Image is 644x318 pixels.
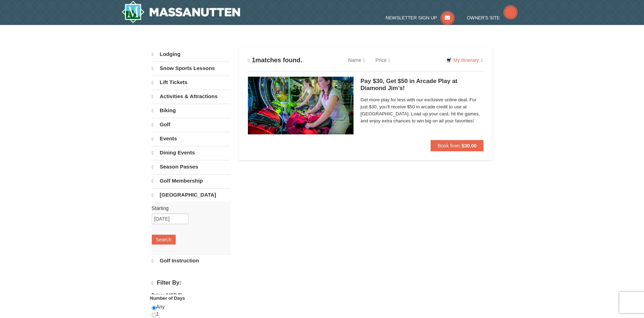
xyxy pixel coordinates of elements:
[438,143,460,148] span: Book from
[152,62,230,75] a: Snow Sports Lessons
[361,78,484,92] h5: Pay $30, Get $50 in Arcade Play at Diamond Jim’s!
[121,1,240,23] a: Massanutten Resort
[152,235,176,244] button: Search
[370,53,395,67] a: Price
[152,292,182,298] strong: Price: (USD $)
[152,90,230,103] a: Activities & Attractions
[152,76,230,89] a: Lift Tickets
[152,104,230,117] a: Biking
[152,118,230,131] a: Golf
[386,15,455,20] a: Newsletter Sign Up
[152,146,230,159] a: Dining Events
[343,53,370,67] a: Name
[462,143,477,148] strong: $30.00
[431,140,484,151] button: Book from $30.00
[386,15,437,20] span: Newsletter Sign Up
[152,174,230,187] a: Golf Membership
[361,96,484,125] span: Get more play for less with our exclusive online deal. For just $30, you’ll receive $50 in arcade...
[150,295,185,301] strong: Number of Days
[442,55,487,65] a: My Itinerary
[152,160,230,173] a: Season Passes
[152,254,230,267] a: Golf Instruction
[467,15,518,20] a: Owner's Site
[152,188,230,202] a: [GEOGRAPHIC_DATA]
[152,48,230,61] a: Lodging
[152,205,225,212] label: Starting
[121,1,240,23] img: Massanutten Resort Logo
[152,280,230,286] h4: Filter By:
[248,77,354,134] img: 6619917-1621-4efc4b47.jpg
[467,15,500,20] span: Owner's Site
[152,132,230,145] a: Events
